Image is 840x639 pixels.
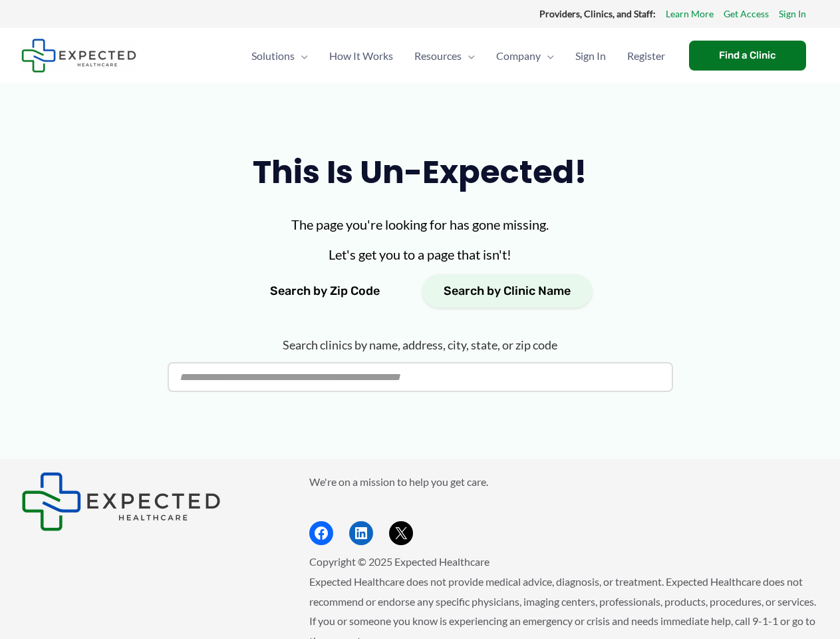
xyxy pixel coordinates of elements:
[414,33,462,79] span: Resources
[689,41,806,71] a: Find a Clinic
[486,33,565,79] a: CompanyMenu Toggle
[21,39,136,73] img: Expected Healthcare Logo - side, dark font, small
[168,214,673,234] p: The page you're looking for has gone missing.
[329,33,393,79] span: How It Works
[627,33,665,79] span: Register
[168,244,673,264] p: Let's get you to a page that isn't!
[309,472,819,492] p: We're on a mission to help you get care.
[168,150,673,194] h1: This is un-expected!
[309,555,490,568] span: Copyright © 2025 Expected Healthcare
[565,33,617,79] a: Sign In
[496,33,541,79] span: Company
[462,33,475,79] span: Menu Toggle
[541,33,554,79] span: Menu Toggle
[21,472,221,531] img: Expected Healthcare Logo - side, dark font, small
[779,5,806,23] a: Sign In
[168,334,673,356] label: Search clinics by name, address, city, state, or zip code
[404,33,486,79] a: ResourcesMenu Toggle
[539,8,656,19] strong: Providers, Clinics, and Staff:
[241,33,676,79] nav: Primary Site Navigation
[309,472,819,546] aside: Footer Widget 2
[422,274,592,308] button: Search by Clinic Name
[249,274,401,308] button: Search by Zip Code
[295,33,308,79] span: Menu Toggle
[241,33,319,79] a: SolutionsMenu Toggle
[319,33,404,79] a: How It Works
[724,5,769,23] a: Get Access
[666,5,714,23] a: Learn More
[575,33,606,79] span: Sign In
[21,472,276,531] aside: Footer Widget 1
[251,33,295,79] span: Solutions
[617,33,676,79] a: Register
